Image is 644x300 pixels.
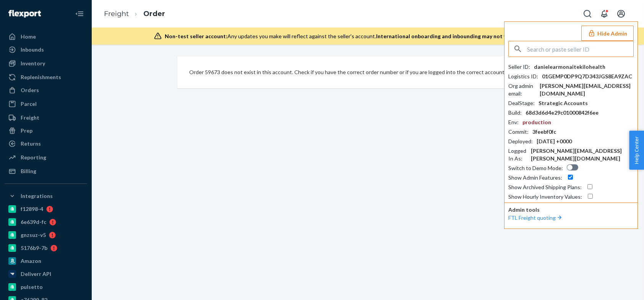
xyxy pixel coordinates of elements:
[5,281,87,293] a: pulsetto
[165,32,574,40] div: Any updates you make will reflect against the seller's account.
[165,33,227,39] span: Non-test seller account:
[540,82,634,97] div: [PERSON_NAME][EMAIL_ADDRESS][DOMAIN_NAME]
[5,125,87,137] a: Prep
[542,73,632,80] div: 01GEMP0DP9Q7D343JGS8EA9ZAC
[8,10,41,18] img: Flexport logo
[508,214,563,221] a: FTL Freight quoting
[597,6,612,21] button: Open notifications
[21,127,32,135] div: Prep
[5,84,87,96] a: Orders
[21,192,53,200] div: Integrations
[5,151,87,164] a: Reporting
[522,118,551,126] div: production
[21,231,46,239] div: gnzsuz-v5
[21,270,51,278] div: Deliverr API
[526,109,599,117] div: 68d3d6d4e29c01000842f6ee
[5,268,87,280] a: Deliverr API
[580,6,595,21] button: Open Search Box
[21,218,46,226] div: 6e639d-fc
[508,138,533,145] div: Deployed :
[508,128,529,136] div: Commit :
[5,216,87,228] a: 6e639d-fc
[21,167,36,175] div: Billing
[21,46,44,54] div: Inbounds
[508,73,538,80] div: Logistics ID :
[5,98,87,110] a: Parcel
[5,203,87,215] a: f12898-4
[5,242,87,254] a: 5176b9-7b
[143,10,165,18] a: Order
[508,164,563,172] div: Switch to Demo Mode :
[104,10,129,18] a: Freight
[21,205,43,213] div: f12898-4
[532,128,556,136] div: 3feebf0fc
[21,140,41,148] div: Returns
[508,82,536,97] div: Org admin email :
[21,86,39,94] div: Orders
[21,283,43,291] div: pulsetto
[613,6,629,21] button: Open account menu
[5,31,87,43] a: Home
[5,112,87,124] a: Freight
[534,63,605,71] div: danielearmonaitekilohealth
[508,193,582,201] div: Show Hourly Inventory Values :
[527,41,633,57] input: Search or paste seller ID
[21,73,61,81] div: Replenishments
[17,5,32,12] span: Chat
[5,44,87,56] a: Inbounds
[376,33,574,39] span: International onboarding and inbounding may not work during impersonation.
[21,100,37,108] div: Parcel
[508,109,522,117] div: Build :
[508,99,535,107] div: DealStage :
[629,131,644,170] button: Help Center
[581,26,634,41] button: Hide Admin
[21,257,41,265] div: Amazon
[5,255,87,267] a: Amazon
[72,6,87,21] button: Close Navigation
[21,114,39,122] div: Freight
[508,147,527,162] div: Logged In As :
[531,147,634,162] div: [PERSON_NAME][EMAIL_ADDRESS][PERSON_NAME][DOMAIN_NAME]
[508,206,634,214] p: Admin tools
[5,71,87,83] a: Replenishments
[5,57,87,70] a: Inventory
[5,190,87,202] button: Integrations
[5,229,87,241] a: gnzsuz-v5
[21,60,45,67] div: Inventory
[508,118,519,126] div: Env :
[537,138,572,145] div: [DATE] +0000
[508,174,562,182] div: Show Admin Features :
[21,33,36,41] div: Home
[508,183,582,191] div: Show Archived Shipping Plans :
[539,99,588,107] div: Strategic Accounts
[508,63,530,71] div: Seller ID :
[5,138,87,150] a: Returns
[98,3,171,25] ol: breadcrumbs
[21,154,46,161] div: Reporting
[190,68,547,76] p: Order 59673 does not exist in this account. Check if you have the correct order number or if you ...
[21,244,47,252] div: 5176b9-7b
[5,165,87,177] a: Billing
